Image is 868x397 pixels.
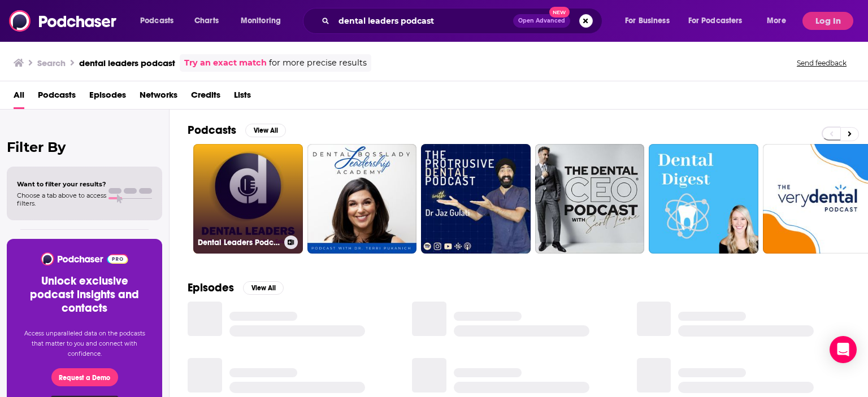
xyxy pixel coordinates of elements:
[793,58,850,68] button: Send feedback
[188,281,284,295] a: EpisodesView All
[513,14,570,28] button: Open AdvancedNew
[79,58,175,68] h3: dental leaders podcast
[334,12,513,30] input: Search podcasts, credits, & more...
[241,13,281,29] span: Monitoring
[245,124,286,137] button: View All
[617,12,684,30] button: open menu
[759,12,800,30] button: open menu
[184,56,267,69] a: Try an exact match
[234,86,251,109] a: Lists
[17,191,106,207] span: Choose a tab above to access filters.
[140,13,173,29] span: Podcasts
[188,123,286,137] a: PodcastsView All
[40,252,129,265] img: Podchaser - Follow, Share and Rate Podcasts
[17,180,106,188] span: Want to filter your results?
[830,336,857,363] div: Open Intercom Messenger
[243,281,284,295] button: View All
[14,86,24,109] a: All
[681,12,759,30] button: open menu
[193,144,303,254] a: Dental Leaders Podcast
[140,86,177,109] a: Networks
[9,10,118,32] img: Podchaser - Follow, Share and Rate Podcasts
[89,86,126,109] a: Episodes
[20,274,149,315] h3: Unlock exclusive podcast insights and contacts
[518,18,565,24] span: Open Advanced
[194,13,219,29] span: Charts
[37,58,66,68] h3: Search
[51,368,118,386] button: Request a Demo
[549,7,570,18] span: New
[625,13,670,29] span: For Business
[38,86,76,109] a: Podcasts
[132,12,188,30] button: open menu
[269,56,367,69] span: for more precise results
[191,86,220,109] a: Credits
[20,329,149,359] p: Access unparalleled data on the podcasts that matter to you and connect with confidence.
[188,123,236,137] h2: Podcasts
[198,238,280,247] h3: Dental Leaders Podcast
[767,13,786,29] span: More
[7,139,162,155] h2: Filter By
[187,12,225,30] a: Charts
[688,13,743,29] span: For Podcasters
[802,12,853,30] button: Log In
[188,281,234,295] h2: Episodes
[233,12,296,30] button: open menu
[314,8,613,34] div: Search podcasts, credits, & more...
